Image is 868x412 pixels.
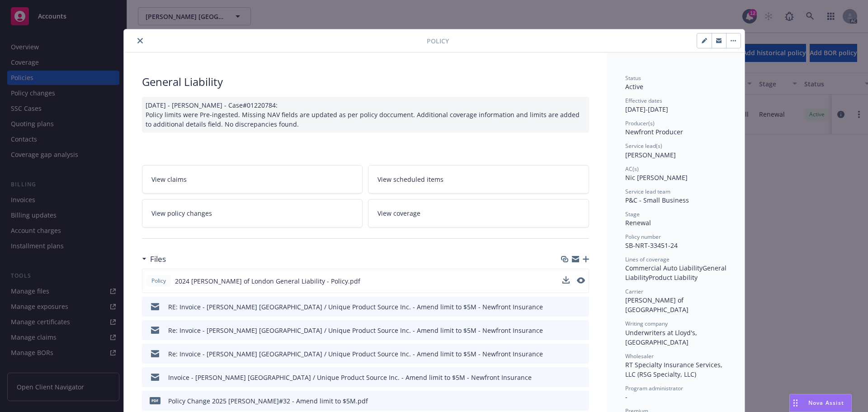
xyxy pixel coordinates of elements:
[377,175,443,184] span: View scheduled items
[625,352,654,360] span: Wholesaler
[625,328,699,346] span: Underwriters at Lloyd's, [GEOGRAPHIC_DATA]
[577,396,585,406] button: preview file
[142,74,589,90] div: General Liability
[151,175,187,184] span: View claims
[175,276,360,286] span: 2024 [PERSON_NAME] of London General Liability - Policy.pdf
[563,396,570,406] button: download file
[168,349,543,359] div: Re: Invoice - [PERSON_NAME] [GEOGRAPHIC_DATA] / Unique Product Source Inc. - Amend limit to $5M -...
[625,256,670,263] span: Lines of coverage
[150,277,168,285] span: Policy
[625,288,643,295] span: Carrier
[625,264,703,272] span: Commercial Auto Liability
[625,165,639,173] span: AC(s)
[625,296,689,314] span: [PERSON_NAME] of [GEOGRAPHIC_DATA]
[649,273,698,282] span: Product Liability
[625,173,688,182] span: Nic [PERSON_NAME]
[135,35,146,46] button: close
[625,97,726,114] div: [DATE] - [DATE]
[625,384,683,392] span: Program administrator
[563,349,570,359] button: download file
[150,253,166,265] h3: Files
[142,199,363,227] a: View policy changes
[625,196,689,204] span: P&C - Small Business
[625,264,728,282] span: General Liability
[562,276,570,286] button: download file
[377,208,420,218] span: View coverage
[368,165,589,194] a: View scheduled items
[563,373,570,382] button: download file
[625,128,683,136] span: Newfront Producer
[625,233,661,241] span: Policy number
[625,320,668,327] span: Writing company
[790,394,801,412] div: Drag to move
[151,208,212,218] span: View policy changes
[142,165,363,194] a: View claims
[625,82,643,91] span: Active
[789,394,852,412] button: Nova Assist
[142,97,589,133] div: [DATE] - [PERSON_NAME] - Case#01220784: Policy limits were Pre-ingested. Missing NAV fields are u...
[168,396,368,406] div: Policy Change 2025 [PERSON_NAME]#32 - Amend limit to $5M.pdf
[625,393,627,401] span: -
[625,74,641,82] span: Status
[577,373,585,382] button: preview file
[168,302,543,312] div: RE: Invoice - [PERSON_NAME] [GEOGRAPHIC_DATA] / Unique Product Source Inc. - Amend limit to $5M -...
[577,276,585,286] button: preview file
[563,302,570,312] button: download file
[150,397,160,404] span: pdf
[577,326,585,335] button: preview file
[577,349,585,359] button: preview file
[168,373,532,382] div: Invoice - [PERSON_NAME] [GEOGRAPHIC_DATA] / Unique Product Source Inc. - Amend limit to $5M - New...
[625,119,655,127] span: Producer(s)
[577,277,585,284] button: preview file
[625,241,678,250] span: SB-NRT-33451-24
[142,253,166,265] div: Files
[427,36,449,46] span: Policy
[625,188,670,195] span: Service lead team
[625,360,724,379] span: RT Specialty Insurance Services, LLC (RSG Specialty, LLC)
[577,302,585,312] button: preview file
[562,276,570,284] button: download file
[808,399,844,407] span: Nova Assist
[625,210,640,218] span: Stage
[168,326,543,335] div: Re: Invoice - [PERSON_NAME] [GEOGRAPHIC_DATA] / Unique Product Source Inc. - Amend limit to $5M -...
[625,142,662,150] span: Service lead(s)
[368,199,589,227] a: View coverage
[625,97,662,104] span: Effective dates
[625,151,676,159] span: [PERSON_NAME]
[563,326,570,335] button: download file
[625,218,651,227] span: Renewal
